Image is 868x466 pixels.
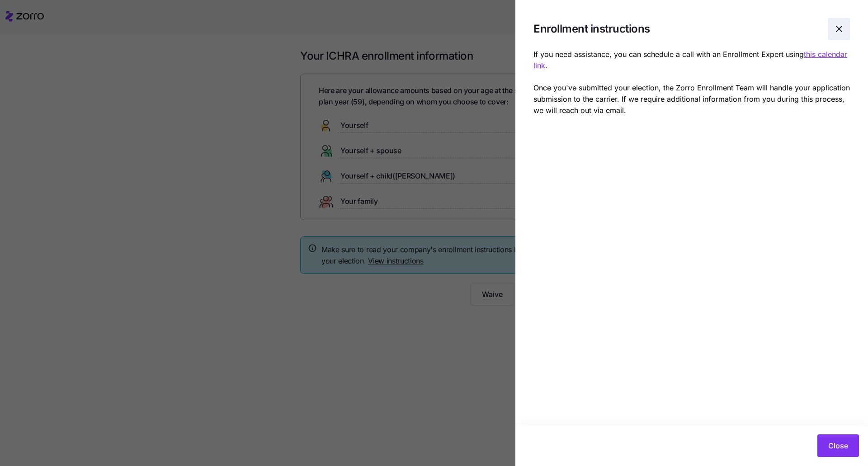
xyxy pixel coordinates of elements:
h1: Enrollment instructions [533,22,821,36]
p: If you need assistance, you can schedule a call with an Enrollment Expert using . Once you've sub... [533,49,850,116]
span: Close [828,440,848,451]
a: this calendar link [533,50,847,70]
button: Close [817,434,859,457]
